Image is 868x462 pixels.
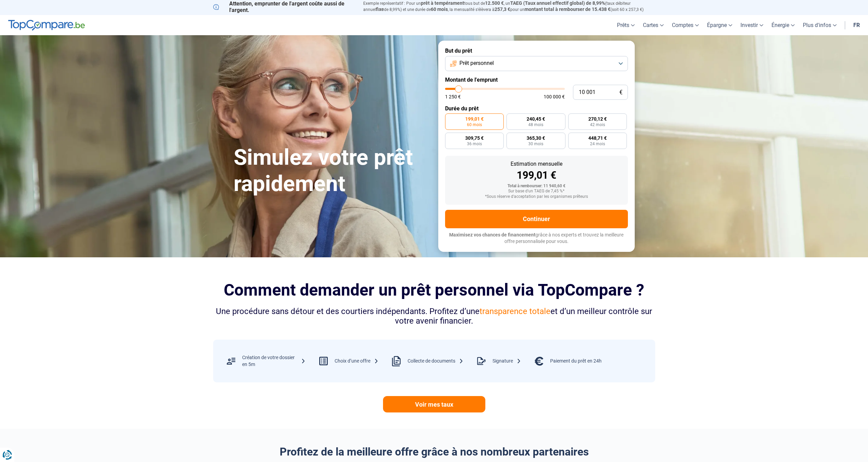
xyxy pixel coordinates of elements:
span: 100 000 € [544,94,565,99]
div: Création de votre dossier en 5m [242,354,306,368]
span: 448,71 € [588,136,607,140]
span: TAEG (Taux annuel effectif global) de 8,99% [510,0,605,6]
a: Comptes [668,15,703,35]
span: 257,3 € [495,6,510,12]
div: Une procédure sans détour et des courtiers indépendants. Profitez d’une et d’un meilleur contrôle... [213,307,655,326]
span: 30 mois [528,142,543,146]
span: 24 mois [590,142,605,146]
a: Voir mes taux [383,396,485,412]
div: Choix d’une offre [335,358,379,365]
div: Estimation mensuelle [451,161,622,167]
h2: Comment demander un prêt personnel via TopCompare ? [213,281,655,299]
div: Collecte de documents [408,358,464,365]
span: 36 mois [467,142,482,146]
img: TopCompare [8,20,85,31]
h1: Simulez votre prêt rapidement [234,145,430,197]
span: 199,01 € [465,117,484,121]
a: Prêts [613,15,639,35]
a: fr [849,15,864,35]
div: *Sous réserve d'acceptation par les organismes prêteurs [451,194,622,199]
span: prêt à tempérament [421,0,464,6]
label: But du prêt [445,47,628,54]
span: 48 mois [528,123,543,127]
div: 199,01 € [451,170,622,180]
a: Plus d'infos [799,15,841,35]
span: 240,45 € [527,117,545,121]
a: Investir [736,15,767,35]
span: Maximisez vos chances de financement [449,232,535,237]
h2: Profitez de la meilleure offre grâce à nos nombreux partenaires [213,445,655,458]
div: Sur base d'un TAEG de 7,45 %* [451,189,622,194]
a: Épargne [703,15,736,35]
button: Continuer [445,210,628,228]
a: Cartes [639,15,668,35]
label: Montant de l'emprunt [445,77,628,83]
span: 270,12 € [588,117,607,121]
span: fixe [376,6,384,12]
button: Prêt personnel [445,56,628,71]
span: Prêt personnel [459,59,494,67]
a: Énergie [767,15,799,35]
p: grâce à nos experts et trouvez la meilleure offre personnalisée pour vous. [445,232,628,245]
span: 309,75 € [465,136,484,140]
span: 12.500 € [485,0,504,6]
span: 60 mois [431,6,448,12]
span: 1 250 € [445,94,461,99]
div: Total à rembourser: 11 940,60 € [451,184,622,189]
span: 60 mois [467,123,482,127]
span: 42 mois [590,123,605,127]
span: transparence totale [480,307,550,316]
label: Durée du prêt [445,105,628,112]
span: montant total à rembourser de 15.438 € [525,6,610,12]
span: € [619,90,622,95]
div: Signature [492,358,521,365]
span: 365,30 € [527,136,545,140]
p: Exemple représentatif : Pour un tous but de , un (taux débiteur annuel de 8,99%) et une durée de ... [363,0,655,13]
div: Paiement du prêt en 24h [550,358,602,365]
p: Attention, emprunter de l'argent coûte aussi de l'argent. [213,0,355,13]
